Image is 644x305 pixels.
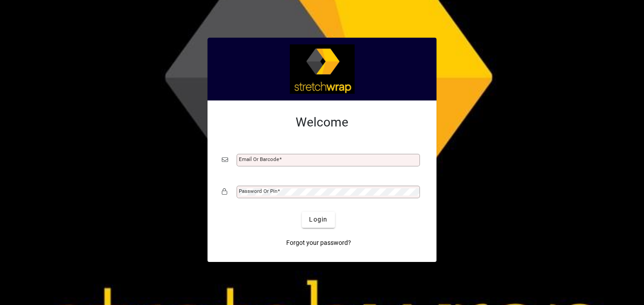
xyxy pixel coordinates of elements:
h2: Welcome [222,115,422,130]
mat-label: Password or Pin [239,188,277,194]
button: Login [302,212,335,228]
span: Login [309,215,327,224]
a: Forgot your password? [283,235,355,251]
span: Forgot your password? [286,238,351,248]
mat-label: Email or Barcode [239,156,279,162]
